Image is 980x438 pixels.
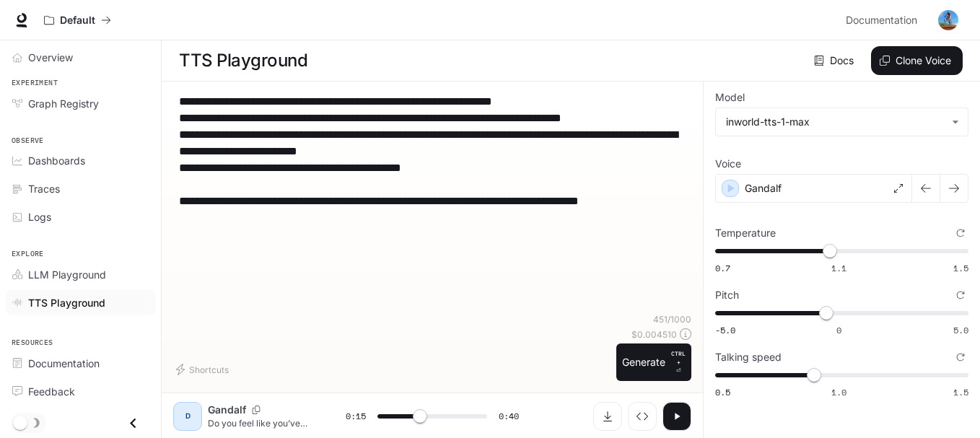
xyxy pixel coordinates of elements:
[6,262,155,287] a: LLM Playground
[593,402,622,431] button: Download audio
[28,209,51,224] span: Logs
[28,267,106,282] span: LLM Playground
[953,349,968,365] button: Reset to default
[846,12,917,30] span: Documentation
[246,406,266,414] button: Copy Voice ID
[715,290,739,300] p: Pitch
[346,409,366,424] span: 0:15
[938,10,958,30] img: User avatar
[6,290,155,315] a: TTS Playground
[6,148,155,173] a: Dashboards
[208,403,246,417] p: Gandalf
[28,181,60,196] span: Traces
[716,108,968,136] div: inworld-tts-1-max
[28,356,100,371] span: Documentation
[13,414,27,430] span: Dark mode toggle
[811,46,859,75] a: Docs
[179,46,307,75] h1: TTS Playground
[28,96,99,111] span: Graph Registry
[628,402,657,431] button: Inspect
[28,153,85,168] span: Dashboards
[715,92,745,102] p: Model
[38,6,118,35] button: All workspaces
[836,324,841,336] span: 0
[616,343,691,381] button: GenerateCTRL +⏎
[6,176,155,201] a: Traces
[715,352,782,362] p: Talking speed
[60,14,95,27] p: Default
[208,417,311,429] p: Do you feel like you’ve stopped in time, no longer evolving? [PERSON_NAME] said: “Show me a satis...
[871,46,963,75] button: Clone Voice
[953,324,968,336] span: 5.0
[715,324,735,336] span: -5.0
[6,379,155,404] a: Feedback
[715,228,776,238] p: Temperature
[953,262,968,274] span: 1.5
[6,91,155,116] a: Graph Registry
[953,386,968,398] span: 1.5
[28,384,75,399] span: Feedback
[117,408,149,438] button: Close drawer
[726,115,945,129] div: inworld-tts-1-max
[6,45,155,70] a: Overview
[715,386,730,398] span: 0.5
[715,262,730,274] span: 0.7
[831,386,846,398] span: 1.0
[715,159,741,169] p: Voice
[745,181,782,196] p: Gandalf
[671,349,686,367] p: CTRL +
[671,349,686,375] p: ⏎
[176,405,199,428] div: D
[28,295,105,310] span: TTS Playground
[831,262,846,274] span: 1.1
[934,6,963,35] button: User avatar
[953,287,968,303] button: Reset to default
[6,204,155,229] a: Logs
[953,225,968,241] button: Reset to default
[6,351,155,376] a: Documentation
[840,6,928,35] a: Documentation
[28,50,73,65] span: Overview
[173,358,235,381] button: Shortcuts
[499,409,519,424] span: 0:40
